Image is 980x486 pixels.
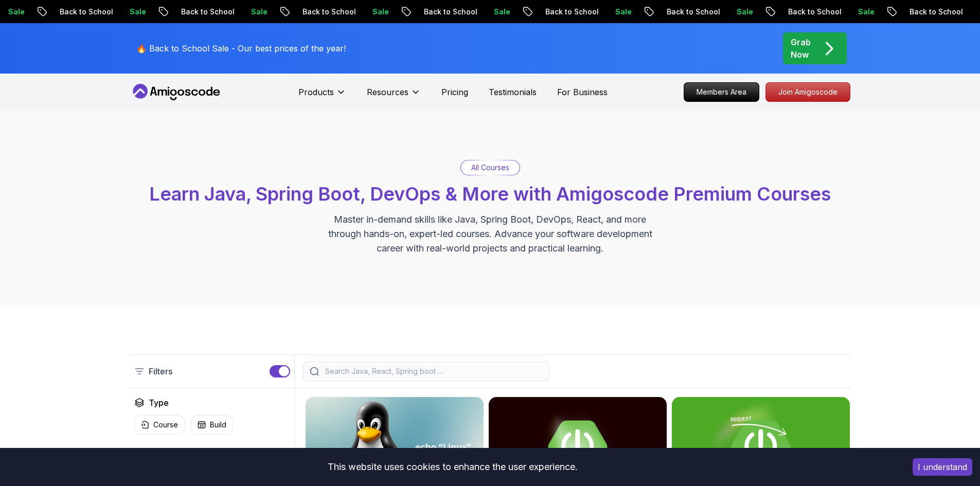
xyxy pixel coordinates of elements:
[557,86,608,98] a: For Business
[116,7,149,17] p: Sale
[149,183,831,205] span: Learn Java, Spring Boot, DevOps & More with Amigoscode Premium Courses
[149,365,172,377] p: Filters
[684,83,759,101] p: Members Area
[367,86,408,98] p: Resources
[134,415,185,435] button: Course
[489,86,537,98] a: Testimonials
[766,83,850,101] p: Join Amigoscode
[531,7,601,17] p: Back to School
[367,86,421,106] button: Resources
[46,7,116,17] p: Back to School
[359,7,391,17] p: Sale
[913,458,972,476] button: Accept cookies
[471,163,509,173] p: All Courses
[136,42,346,55] p: 🔥 Back to School Sale - Our best prices of the year!
[774,7,844,17] p: Back to School
[480,7,513,17] p: Sale
[149,397,169,409] h2: Type
[237,7,270,17] p: Sale
[791,36,811,61] p: Grab Now
[601,7,634,17] p: Sale
[298,86,346,106] button: Products
[765,82,850,102] a: Join Amigoscode
[323,366,543,376] input: Search Java, React, Spring boot ...
[410,7,480,17] p: Back to School
[844,7,877,17] p: Sale
[289,7,359,17] p: Back to School
[896,7,966,17] p: Back to School
[167,7,237,17] p: Back to School
[210,420,226,430] p: Build
[298,86,334,98] p: Products
[317,212,663,256] p: Master in-demand skills like Java, Spring Boot, DevOps, React, and more through hands-on, expert-...
[723,7,756,17] p: Sale
[8,456,897,478] div: This website uses cookies to enhance the user experience.
[441,86,468,98] a: Pricing
[153,420,178,430] p: Course
[653,7,723,17] p: Back to School
[684,82,759,102] a: Members Area
[191,415,233,435] button: Build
